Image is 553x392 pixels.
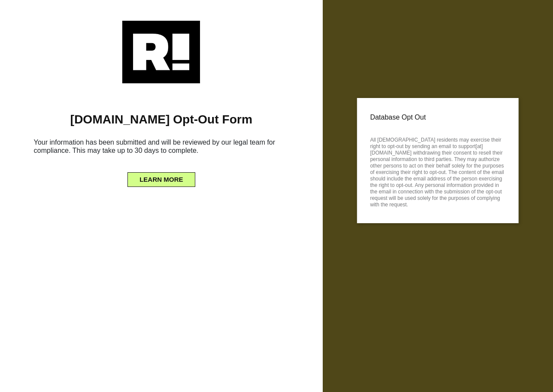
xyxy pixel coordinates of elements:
[370,134,505,208] p: All [DEMOGRAPHIC_DATA] residents may exercise their right to opt-out by sending an email to suppo...
[13,135,310,161] h6: Your information has been submitted and will be reviewed by our legal team for compliance. This m...
[122,21,200,83] img: Retention.com
[127,172,195,187] button: LEARN MORE
[370,111,505,124] p: Database Opt Out
[127,174,195,180] a: LEARN MORE
[13,112,310,127] h1: [DOMAIN_NAME] Opt-Out Form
